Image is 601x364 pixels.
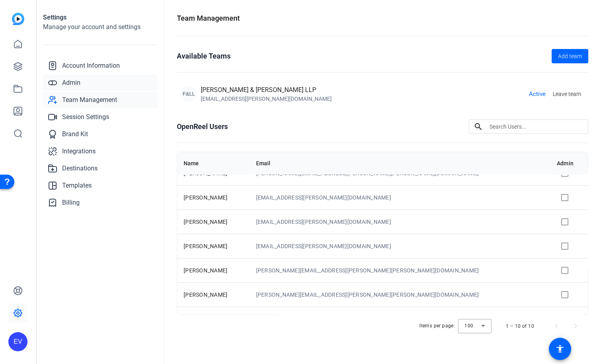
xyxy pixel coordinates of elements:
[43,126,157,142] a: Brand Kit
[250,234,551,258] td: [EMAIL_ADDRESS][PERSON_NAME][DOMAIN_NAME]
[550,152,588,174] th: Admin
[184,292,227,298] span: [PERSON_NAME]
[43,92,157,108] a: Team Management
[43,13,157,22] h1: Settings
[184,219,227,225] span: [PERSON_NAME]
[43,143,157,159] a: Integrations
[558,52,582,61] span: Add team
[62,78,80,88] span: Admin
[177,152,250,174] th: Name
[181,86,197,102] div: F&LL
[12,13,24,25] img: blue-gradient.svg
[8,332,27,351] div: EV
[184,194,227,201] span: [PERSON_NAME]
[566,317,585,336] button: Next page
[43,58,157,74] a: Account Information
[506,322,534,330] div: 1 – 10 of 10
[43,160,157,176] a: Destinations
[250,185,551,209] td: [EMAIL_ADDRESS][PERSON_NAME][DOMAIN_NAME]
[250,152,551,174] th: Email
[201,85,332,95] div: [PERSON_NAME] & [PERSON_NAME] LLP
[62,198,80,207] span: Billing
[555,344,565,354] mat-icon: accessibility
[177,13,240,24] h1: Team Management
[62,147,96,156] span: Integrations
[201,95,332,103] div: [EMAIL_ADDRESS][PERSON_NAME][DOMAIN_NAME]
[550,87,584,101] button: Leave team
[184,267,227,274] span: [PERSON_NAME]
[43,178,157,194] a: Templates
[62,61,120,70] span: Account Information
[62,181,92,190] span: Templates
[43,22,157,32] h2: Manage your account and settings
[62,164,98,173] span: Destinations
[62,95,117,105] span: Team Management
[419,322,455,330] div: Items per page:
[552,49,588,63] button: Add team
[250,282,551,307] td: [PERSON_NAME][EMAIL_ADDRESS][PERSON_NAME][PERSON_NAME][DOMAIN_NAME]
[43,75,157,91] a: Admin
[250,307,551,331] td: [PERSON_NAME][EMAIL_ADDRESS][PERSON_NAME][PERSON_NAME][DOMAIN_NAME]
[62,129,88,139] span: Brand Kit
[553,90,581,98] span: Leave team
[529,90,546,99] span: Active
[43,109,157,125] a: Session Settings
[177,51,231,62] h1: Available Teams
[43,195,157,211] a: Billing
[489,122,582,131] input: Search Users...
[184,243,227,249] span: [PERSON_NAME]
[547,317,566,336] button: Previous page
[469,122,488,131] mat-icon: search
[250,258,551,282] td: [PERSON_NAME][EMAIL_ADDRESS][PERSON_NAME][PERSON_NAME][DOMAIN_NAME]
[177,121,228,132] h1: OpenReel Users
[250,209,551,234] td: [EMAIL_ADDRESS][PERSON_NAME][DOMAIN_NAME]
[62,112,109,122] span: Session Settings
[184,170,227,176] span: [PERSON_NAME]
